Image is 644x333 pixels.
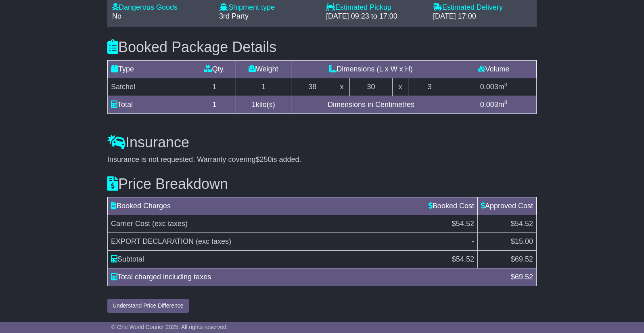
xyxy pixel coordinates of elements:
[477,197,536,215] td: Approved Cost
[111,237,194,245] span: EXPORT DECLARATION
[111,220,150,228] span: Carrier Cost
[480,101,498,109] span: 0.003
[480,83,498,91] span: 0.003
[392,78,408,96] td: x
[108,60,193,78] td: Type
[326,12,425,21] div: [DATE] 09:23 to 17:00
[107,299,189,313] button: Understand Price Difference
[108,78,193,96] td: Satchel
[108,96,193,113] td: Total
[515,255,533,263] span: 69.52
[456,255,474,263] span: 54.52
[511,237,533,245] span: $15.00
[108,197,425,215] td: Booked Charges
[507,272,537,283] div: $
[219,12,249,20] span: 3rd Party
[107,176,537,192] h3: Price Breakdown
[334,78,349,96] td: x
[291,96,451,113] td: Dimensions in Centimetres
[236,78,291,96] td: 1
[515,273,533,281] span: 69.52
[219,3,318,12] div: Shipment type
[433,3,532,12] div: Estimated Delivery
[472,237,474,245] span: -
[408,78,451,96] td: 3
[107,155,537,164] div: Insurance is not requested. Warranty covering is added.
[193,60,236,78] td: Qty.
[291,78,334,96] td: 38
[152,220,188,228] span: (exc taxes)
[107,134,537,151] h3: Insurance
[511,220,533,228] span: $54.52
[350,78,393,96] td: 30
[451,96,537,113] td: m
[504,99,508,105] sup: 3
[193,78,236,96] td: 1
[425,250,477,268] td: $
[107,272,507,283] div: Total charged including taxes
[108,250,425,268] td: Subtotal
[291,60,451,78] td: Dimensions (L x W x H)
[107,39,537,55] h3: Booked Package Details
[112,12,121,20] span: No
[111,324,228,330] span: © One World Courier 2025. All rights reserved.
[504,82,508,88] sup: 3
[452,220,474,228] span: $54.52
[252,101,256,109] span: 1
[433,12,532,21] div: [DATE] 17:00
[112,3,211,12] div: Dangerous Goods
[425,197,477,215] td: Booked Cost
[193,96,236,113] td: 1
[196,237,231,245] span: (exc taxes)
[451,78,537,96] td: m
[326,3,425,12] div: Estimated Pickup
[236,96,291,113] td: kilo(s)
[256,155,272,163] span: $250
[451,60,537,78] td: Volume
[236,60,291,78] td: Weight
[477,250,536,268] td: $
